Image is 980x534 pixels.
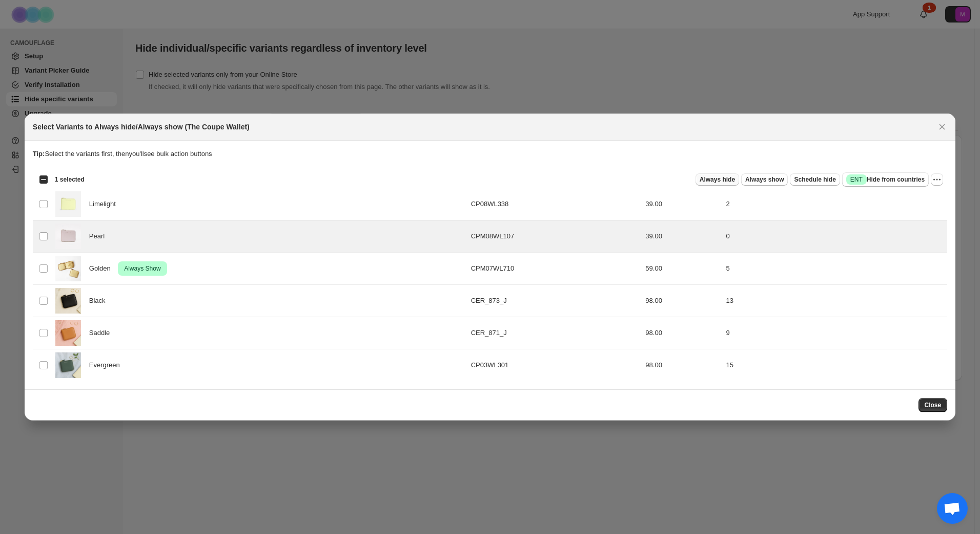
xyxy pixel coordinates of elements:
[918,398,948,412] button: Close
[723,285,948,317] td: 13
[642,220,723,253] td: 39.00
[55,288,81,314] img: Black_Wallet_Coupe.jpg
[700,175,735,184] span: Always hide
[642,188,723,220] td: 39.00
[723,253,948,285] td: 5
[842,172,929,187] button: SuccessENTHide from countries
[642,317,723,349] td: 98.00
[723,349,948,381] td: 15
[55,175,85,184] span: 1 selected
[89,199,121,209] span: Limelight
[468,285,643,317] td: CER_873_J
[468,253,643,285] td: CPM07WL710
[122,262,162,275] span: Always Show
[935,120,949,134] button: Close
[89,263,116,274] span: Golden
[642,285,723,317] td: 98.00
[55,352,81,378] img: Coupe_Wallet_Evergreen_1_2a682268-4170-43f4-83e1-3421b9e3ba6d.jpg
[794,175,835,184] span: Schedule hide
[33,150,45,158] strong: Tip:
[723,317,948,349] td: 9
[790,173,840,186] button: Schedule hide
[55,320,81,346] img: coupe_wallet_saddle_8f017f74-a13e-40f3-beb5-5f237d95e612.jpg
[468,349,643,381] td: CP03WL301
[925,401,942,409] span: Close
[937,493,968,524] a: Open chat
[850,175,863,184] span: ENT
[723,220,948,253] td: 0
[931,173,943,186] button: More actions
[642,253,723,285] td: 59.00
[89,328,115,338] span: Saddle
[89,231,110,241] span: Pearl
[89,296,111,306] span: Black
[55,224,81,249] img: Coupe_Pearl_2.jpg
[55,256,81,281] img: Coupe_Golden.jpg
[741,173,788,186] button: Always show
[468,220,643,253] td: CPM08WL107
[33,122,250,132] h2: Select Variants to Always hide/Always show (The Coupe Wallet)
[33,149,947,159] p: Select the variants first, then you'll see bulk action buttons
[468,188,643,220] td: CP08WL338
[468,317,643,349] td: CER_871_J
[55,191,81,217] img: Coupe_Limelight_2.jpg
[89,360,126,370] span: Evergreen
[642,349,723,381] td: 98.00
[745,175,784,184] span: Always show
[696,173,739,186] button: Always hide
[723,188,948,220] td: 2
[846,174,925,185] span: Hide from countries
